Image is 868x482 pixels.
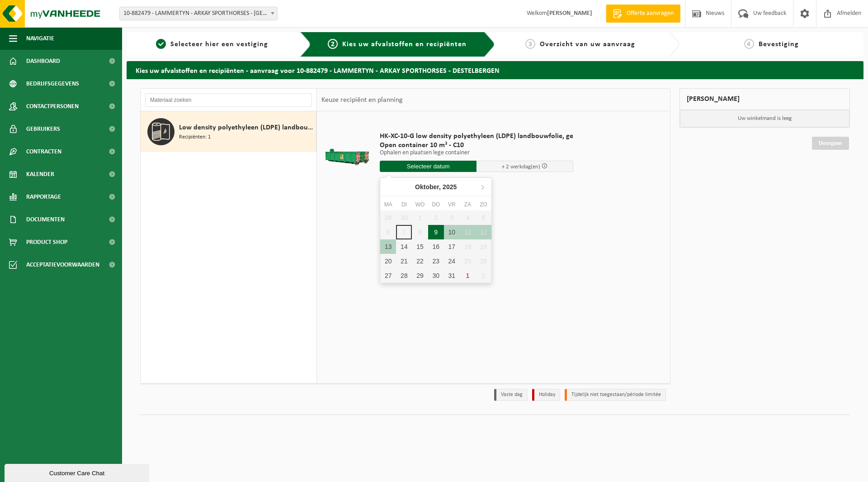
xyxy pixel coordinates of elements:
[120,7,277,20] span: 10-882479 - LAMMERTYN - ARKAY SPORTHORSES - DESTELBERGEN
[460,200,476,209] div: za
[412,200,428,209] div: wo
[744,39,754,49] span: 4
[380,132,573,141] span: HK-XC-10-G low density polyethyleen (LDPE) landbouwfolie, ge
[540,41,635,48] span: Overzicht van uw aanvraag
[428,254,444,268] div: 23
[170,41,268,48] span: Selecteer hier een vestiging
[680,110,850,127] p: Uw winkelmand is leeg
[156,39,166,49] span: 1
[317,89,407,111] div: Keuze recipiënt en planning
[412,254,428,268] div: 22
[476,200,491,209] div: zo
[380,239,396,254] div: 13
[428,200,444,209] div: do
[131,39,293,50] a: 1Selecteer hier een vestiging
[179,122,314,133] span: Low density polyethyleen (LDPE) landbouwfolie, gemengd , los
[26,231,67,253] span: Product Shop
[444,268,460,283] div: 31
[525,39,535,49] span: 3
[547,10,592,17] strong: [PERSON_NAME]
[26,118,60,140] span: Gebruikers
[179,133,211,142] span: Recipiënten: 1
[396,268,412,283] div: 28
[380,150,573,156] p: Ophalen en plaatsen lege container
[444,254,460,268] div: 24
[494,389,528,401] li: Vaste dag
[26,186,61,208] span: Rapportage
[502,164,540,170] span: + 2 werkdag(en)
[380,200,396,209] div: ma
[396,200,412,209] div: di
[5,462,151,482] iframe: chat widget
[26,253,99,276] span: Acceptatievoorwaarden
[428,225,444,239] div: 9
[759,41,799,48] span: Bevestiging
[380,141,573,150] span: Open container 10 m³ - C10
[396,254,412,268] div: 21
[380,254,396,268] div: 20
[606,5,680,23] a: Offerte aanvragen
[812,137,849,150] a: Doorgaan
[141,111,316,152] button: Low density polyethyleen (LDPE) landbouwfolie, gemengd , los Recipiënten: 1
[26,163,54,186] span: Kalender
[444,225,460,239] div: 10
[443,184,457,190] i: 2025
[428,268,444,283] div: 30
[412,268,428,283] div: 29
[679,88,850,110] div: [PERSON_NAME]
[624,9,676,18] span: Offerte aanvragen
[444,239,460,254] div: 17
[26,208,65,231] span: Documenten
[26,72,79,95] span: Bedrijfsgegevens
[26,50,60,72] span: Dashboard
[428,239,444,254] div: 16
[342,41,467,48] span: Kies uw afvalstoffen en recipiënten
[412,239,428,254] div: 15
[396,239,412,254] div: 14
[380,161,476,172] input: Selecteer datum
[411,180,460,194] div: Oktober,
[26,140,61,163] span: Contracten
[532,389,560,401] li: Holiday
[127,61,863,79] h2: Kies uw afvalstoffen en recipiënten - aanvraag voor 10-882479 - LAMMERTYN - ARKAY SPORTHORSES - D...
[26,27,54,50] span: Navigatie
[119,7,278,20] span: 10-882479 - LAMMERTYN - ARKAY SPORTHORSES - DESTELBERGEN
[145,93,312,107] input: Materiaal zoeken
[328,39,338,49] span: 2
[380,268,396,283] div: 27
[565,389,666,401] li: Tijdelijk niet toegestaan/période limitée
[444,200,460,209] div: vr
[26,95,79,118] span: Contactpersonen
